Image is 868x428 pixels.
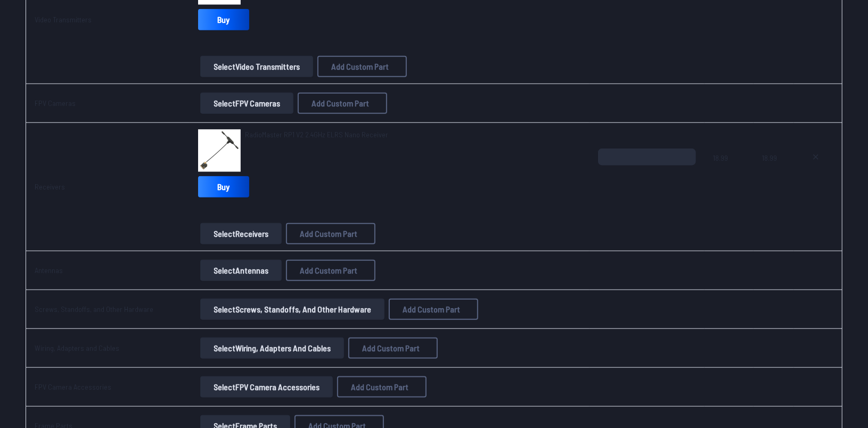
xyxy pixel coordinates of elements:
[35,266,63,275] a: Antennas
[337,376,427,398] button: Add Custom Part
[198,223,284,244] a: SelectReceivers
[286,260,375,281] button: Add Custom Part
[198,176,249,197] a: Buy
[35,15,92,24] a: Video Transmitters
[198,9,249,30] a: Buy
[198,338,346,359] a: SelectWiring, Adapters and Cables
[35,343,119,352] a: Wiring, Adapters and Cables
[35,304,153,314] a: Screws, Standoffs, and Other Hardware
[198,129,241,172] img: image
[200,93,293,114] button: SelectFPV Cameras
[198,260,284,281] a: SelectAntennas
[317,56,407,77] button: Add Custom Part
[35,98,76,108] a: FPV Cameras
[762,149,785,200] span: 18.99
[351,383,408,391] span: Add Custom Part
[713,149,745,200] span: 18.99
[200,223,282,244] button: SelectReceivers
[198,299,387,320] a: SelectScrews, Standoffs, and Other Hardware
[200,338,344,359] button: SelectWiring, Adapters and Cables
[300,229,357,238] span: Add Custom Part
[198,376,335,398] a: SelectFPV Camera Accessories
[286,223,375,244] button: Add Custom Part
[200,56,313,77] button: SelectVideo Transmitters
[298,93,387,114] button: Add Custom Part
[35,382,111,391] a: FPV Camera Accessories
[362,344,420,352] span: Add Custom Part
[348,338,438,359] button: Add Custom Part
[403,305,460,314] span: Add Custom Part
[200,376,333,398] button: SelectFPV Camera Accessories
[245,129,388,140] a: RadioMaster RP1 V2 2.4GHz ELRS Nano Receiver
[198,93,296,114] a: SelectFPV Cameras
[331,62,389,71] span: Add Custom Part
[312,99,369,108] span: Add Custom Part
[245,130,388,139] span: RadioMaster RP1 V2 2.4GHz ELRS Nano Receiver
[35,182,65,191] a: Receivers
[200,299,384,320] button: SelectScrews, Standoffs, and Other Hardware
[300,266,357,275] span: Add Custom Part
[198,56,315,77] a: SelectVideo Transmitters
[200,260,282,281] button: SelectAntennas
[389,299,478,320] button: Add Custom Part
